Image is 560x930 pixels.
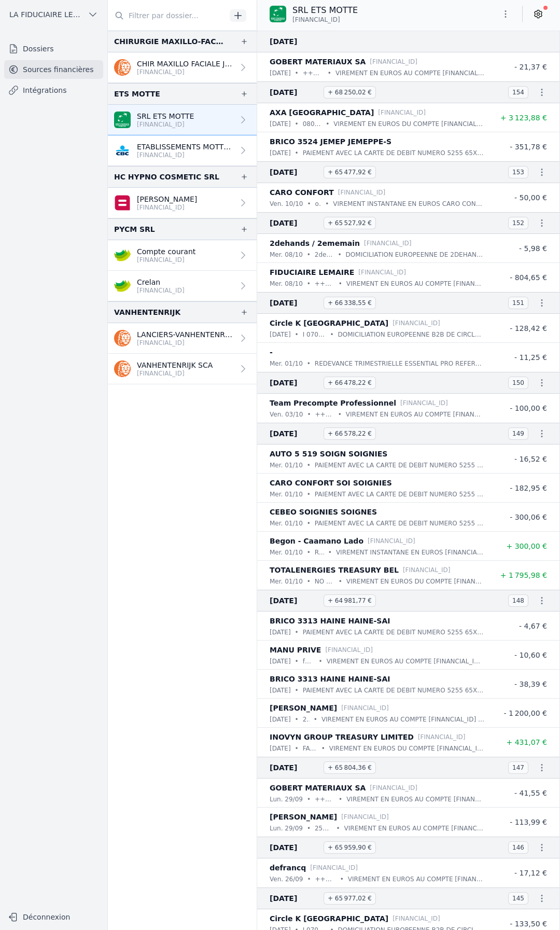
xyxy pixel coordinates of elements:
[324,377,376,389] span: + 66 478,22 €
[137,194,197,204] p: [PERSON_NAME]
[348,874,485,884] p: VIREMENT EN EUROS AU COMPTE [FINANCIAL_ID] BIC [SWIFT_CODE] MOBILE BANKING DEFRANCQ COMMUNICATION...
[114,171,219,183] div: HC HYPNO COSMETIC SRL
[270,535,363,547] p: Begon - Caamano Lado
[400,398,448,408] p: [FINANCIAL_ID]
[315,518,485,529] p: PAIEMENT AVEC LA CARTE DE DEBIT NUMERO 5255 65XX XXXX 3016 CEBEO SOIGNIES SOIGNES [DATE] BANCONTA...
[137,360,213,370] p: VANHENTENRIJK SCA
[303,685,485,696] p: PAIEMENT AVEC LA CARTE DE DEBIT NUMERO 5255 65XX XXXX 3016 BRICO 3313 HAINE HAINE-SAI [DATE] BANC...
[315,489,485,499] p: PAIEMENT AVEC LA CARTE DE DEBIT NUMERO 5255 65XX XXXX 3016 CARO CONFORT SOI SOIGNIES [DATE] BANCO...
[108,52,257,83] a: CHIR MAXILLO FACIALE JFD SPRL [FINANCIAL_ID]
[270,518,303,529] p: mer. 01/10
[270,892,319,905] span: [DATE]
[270,460,303,470] p: mer. 01/10
[514,63,547,71] span: - 21,37 €
[324,86,376,99] span: + 68 250,02 €
[403,565,451,575] p: [FINANCIAL_ID]
[330,329,333,340] div: •
[137,68,234,76] p: [FINANCIAL_ID]
[338,409,342,420] div: •
[270,702,337,714] p: [PERSON_NAME]
[303,743,317,754] p: FAC.25038 PR.20250821
[303,627,485,637] p: PAIEMENT AVEC LA CARTE DE DEBIT NUMERO 5255 65XX XXXX 3016 BRICO 3313 HAINE HAINE-SAI [DATE] BANC...
[503,709,547,717] span: - 1 200,00 €
[4,909,103,925] button: Déconnexion
[307,249,311,260] div: •
[108,323,257,354] a: LANCIERS-VANHENTENRIJK SRL [FINANCIAL_ID]
[108,135,257,166] a: ETABLISSEMENTS MOTTE SRL [FINANCIAL_ID]
[270,217,319,229] span: [DATE]
[370,57,417,67] p: [FINANCIAL_ID]
[336,547,485,558] p: VIREMENT INSTANTANE EN EUROS [FINANCIAL_ID] BIC [SWIFT_CODE] BEGON - CAAMANO LADO RUE E.-D. MARBA...
[339,794,342,804] div: •
[307,460,311,470] div: •
[137,142,234,152] p: ETABLISSEMENTS MOTTE SRL
[114,35,223,48] div: CHIRURGIE MAXILLO-FACIALE
[324,761,376,774] span: + 65 804,36 €
[114,330,131,346] img: ing.png
[335,68,485,78] p: VIREMENT EN EUROS AU COMPTE [FINANCIAL_ID] BIC [SWIFT_CODE] MOBILE BANKING GOBERT MATERIAUX SA CO...
[270,135,391,148] p: BRICO 3524 JEMEP JEMEPPE-S
[270,266,354,279] p: FIDUCIAIRE LEMAIRE
[108,105,257,135] a: SRL ETS MOTTE [FINANCIAL_ID]
[303,714,310,725] p: 2025/23
[295,68,299,78] div: •
[270,477,392,489] p: CARO CONFORT SOI SOIGNIES
[324,892,376,905] span: + 65 977,02 €
[324,841,376,854] span: + 65 959,90 €
[315,576,334,587] p: NO 25039/27.8.2025 0123003521095920
[137,369,213,378] p: [FINANCIAL_ID]
[303,656,315,667] p: facture covalux
[510,513,547,521] span: - 300,06 €
[295,627,299,637] div: •
[514,869,547,877] span: - 17,12 €
[324,166,376,178] span: + 65 477,92 €
[137,277,185,287] p: Crelan
[295,743,299,754] div: •
[508,841,528,854] span: 146
[270,714,291,725] p: [DATE]
[270,148,291,158] p: [DATE]
[508,427,528,440] span: 149
[510,324,547,332] span: - 128,42 €
[346,279,485,289] p: VIREMENT EN EUROS AU COMPTE [FINANCIAL_ID] BIC [SWIFT_CODE] MOBILE BANKING FIDUCIAIRE LEMAIRE COM...
[270,119,291,129] p: [DATE]
[292,4,358,17] p: SRL ETS MOTTE
[508,297,528,309] span: 151
[270,576,303,587] p: mer. 01/10
[270,743,291,754] p: [DATE]
[346,576,485,587] p: VIREMENT EN EUROS DU COMPTE [FINANCIAL_ID] BIC [SWIFT_CODE] TOTALENERGIES TREASURY BEL [STREET_AD...
[315,409,334,420] p: +++ 473 / 7654 / 93342 +++
[270,731,414,743] p: INOVYN GROUP TREASURY LIMITED
[514,193,547,202] span: - 50,00 €
[303,329,326,340] p: I 0702893401 R B5940269 //20251003-BEDOA
[270,297,319,309] span: [DATE]
[307,823,311,834] div: •
[358,267,406,277] p: [FINANCIAL_ID]
[295,685,299,696] div: •
[270,615,390,627] p: BRICO 3313 HAINE HAINE-SAI
[270,685,291,696] p: [DATE]
[508,166,528,178] span: 153
[270,627,291,637] p: [DATE]
[114,59,131,76] img: ing.png
[510,404,547,412] span: - 100,00 €
[137,151,234,159] p: [FINANCIAL_ID]
[295,714,299,725] div: •
[315,279,334,289] p: +++ 049 / 1332 / 49847 +++
[307,279,311,289] div: •
[295,329,299,340] div: •
[270,249,303,260] p: mer. 08/10
[270,794,303,804] p: lun. 29/09
[4,81,103,100] a: Intégrations
[315,547,324,558] p: Reste facture 4
[270,55,366,68] p: GOBERT MATERIAUX SA
[338,187,386,198] p: [FINANCIAL_ID]
[114,223,155,235] div: PYCM SRL
[270,106,374,119] p: AXA [GEOGRAPHIC_DATA]
[341,703,389,713] p: [FINANCIAL_ID]
[270,656,291,667] p: [DATE]
[303,148,485,158] p: PAIEMENT AVEC LA CARTE DE DEBIT NUMERO 5255 65XX XXXX 3016 BRICO 3524 JEMEP JEMEPPE-S [DATE] BANC...
[324,217,376,229] span: + 65 527,92 €
[270,862,306,874] p: defrancq
[270,644,321,656] p: MANU PRIVE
